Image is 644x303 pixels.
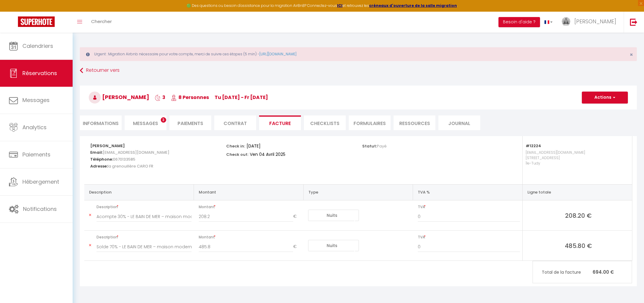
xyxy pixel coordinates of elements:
[133,120,158,127] span: Messages
[630,18,637,26] img: logout
[522,184,632,200] th: Ligne totale
[199,203,301,211] span: Montant
[199,233,301,241] span: Montant
[87,12,116,33] a: Chercher
[394,115,435,130] li: Ressources
[90,143,125,149] strong: [PERSON_NAME]
[103,148,169,157] span: [EMAIL_ADDRESS][DOMAIN_NAME]
[259,115,301,130] li: Facture
[526,143,541,149] strong: #12224
[542,269,593,275] span: Total de la facture
[22,124,47,131] span: Analytics
[630,52,633,57] button: Close
[169,115,211,130] li: Paiements
[527,241,630,250] span: 485.80 €
[194,184,304,200] th: Montant
[22,42,53,50] span: Calendriers
[91,18,112,25] span: Chercher
[90,150,103,155] strong: Email:
[418,233,520,241] span: TVA
[526,148,626,178] p: [EMAIL_ADDRESS][DOMAIN_NAME] [STREET_ADDRESS] Île-Tudy
[369,3,457,8] a: créneaux d'ouverture de la salle migration
[89,93,149,101] span: [PERSON_NAME]
[226,150,248,157] p: Check out:
[22,69,57,77] span: Réservations
[80,65,637,76] a: Retourner vers
[155,94,165,101] span: 3
[113,155,135,164] span: 0670133585
[171,94,209,101] span: 8 Personnes
[349,115,391,130] li: FORMULAIRES
[80,47,637,61] div: Urgent : Migration Airbnb nécessaire pour votre compte, merci de suivre ces étapes (5 min) -
[90,156,113,162] strong: Téléphone:
[533,266,632,278] p: 694.00 €
[413,184,523,200] th: TVA %
[582,92,628,103] button: Actions
[304,115,346,130] li: CHECKLISTS
[97,203,192,211] span: Description
[438,115,480,130] li: Journal
[303,184,413,200] th: Type
[377,143,387,149] span: Payé
[215,94,268,101] span: Tu [DATE] - Fr [DATE]
[574,18,616,25] span: [PERSON_NAME]
[22,151,51,158] span: Paiements
[527,211,630,220] span: 208.20 €
[80,115,122,130] li: Informations
[259,51,296,57] a: [URL][DOMAIN_NAME]
[84,184,194,200] th: Description
[293,241,301,252] span: €
[108,162,153,170] span: la grenouillère CARO FR
[22,96,50,104] span: Messages
[557,12,624,33] a: ... [PERSON_NAME]
[18,16,55,27] img: Super Booking
[90,163,108,169] strong: Adresse:
[562,17,570,26] img: ...
[214,115,256,130] li: Contrat
[226,142,245,149] p: Check in:
[337,3,342,8] a: ICI
[630,51,633,58] span: ×
[97,233,192,241] span: Description
[418,203,520,211] span: TVA
[293,211,301,222] span: €
[362,142,387,149] p: Statut:
[23,205,57,213] span: Notifications
[22,178,59,185] span: Hébergement
[498,17,540,27] button: Besoin d'aide ?
[161,117,166,123] span: 3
